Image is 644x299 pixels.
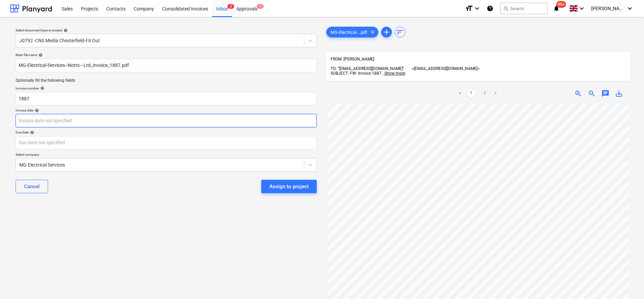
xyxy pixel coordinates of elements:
a: Page 1 is your current page [467,90,475,98]
p: Optionally fill the following fields [16,78,317,83]
button: Assign to project [261,180,317,193]
div: Assign to project [269,182,309,191]
div: Select document type or project [16,28,317,32]
div: Invoice date [16,108,317,113]
span: clear [369,28,377,36]
div: MG-Electrical-...pdf [326,27,378,38]
span: help [34,108,39,113]
span: add [382,28,391,36]
span: help [29,130,34,134]
span: 2 [227,4,234,9]
input: Main file name [16,59,317,72]
span: SUBJECT: FW: Invoice 1887 [331,71,381,76]
div: Due date [16,130,317,134]
span: save_alt [615,90,623,98]
span: help [62,28,68,32]
span: help [39,86,44,90]
span: TO: "[EMAIL_ADDRESS][DOMAIN_NAME]" <[EMAIL_ADDRESS][DOMAIN_NAME]> [331,66,480,71]
span: Show more [384,71,405,76]
input: Invoice number [16,92,317,105]
a: Page 2 [481,90,489,98]
span: zoom_out [588,90,596,98]
div: Main file name [16,53,317,57]
input: Due date not specified [16,136,317,150]
iframe: Chat Widget [610,267,644,299]
a: Previous page [456,90,464,98]
span: sort [396,28,404,36]
span: help [37,53,43,57]
div: Cancel [24,182,40,191]
span: FROM: [PERSON_NAME] [331,57,374,61]
span: zoom_in [574,90,582,98]
a: Next page [491,90,499,98]
span: chat [601,90,609,98]
span: MG-Electrical-...pdf [327,30,371,35]
input: Invoice date not specified [16,114,317,127]
button: Cancel [16,180,48,193]
div: Invoice number [16,86,317,91]
p: Select company [16,152,317,158]
span: ... [381,71,405,76]
span: 1 [257,4,264,9]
